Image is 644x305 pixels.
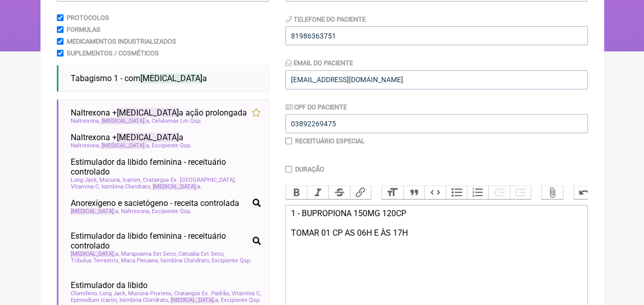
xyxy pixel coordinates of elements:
button: Numbers [467,186,488,199]
span: Ioimbina Cloridrato [101,183,151,190]
label: Telefone do Paciente [285,15,366,23]
span: a [71,208,119,215]
span: a [153,183,202,190]
span: Epimedium Icariin [71,297,118,303]
button: Decrease Level [488,186,510,199]
span: Celulomax Lm Qsp [152,118,202,124]
span: [MEDICAL_DATA] [153,183,197,190]
label: Duração [295,165,324,173]
span: Clomifeno [71,290,98,297]
span: Naltrexona [71,118,100,124]
span: Excipiente Qsp [152,142,192,149]
button: Bullets [446,186,467,199]
span: Maca Peruana [121,257,159,264]
span: Tribulus Terrestris [71,257,119,264]
span: [MEDICAL_DATA] [71,251,115,257]
button: Heading [382,186,403,199]
span: Catuaba Ext Seco [178,251,224,257]
button: Increase Level [510,186,531,199]
span: Estimulador da libido [71,280,148,290]
span: a [101,142,150,149]
span: [MEDICAL_DATA] [71,208,115,215]
label: Email do Paciente [285,59,353,67]
label: Receituário Especial [295,137,365,145]
span: Crataegus Ex. Padrão [174,290,230,297]
span: Ioimbina Cloridrato [119,297,169,303]
label: CPF do Paciente [285,103,347,111]
div: 1 - BUPROPIONA 150MG 120CP TOMAR 01 CP AS 06H E ÀS 17H [290,208,581,238]
span: Marapuama Ext Seco [121,251,177,257]
button: Link [350,186,371,199]
span: Naltrexona + a ação prolongada [71,108,247,118]
button: Attach Files [542,186,563,199]
button: Bold [286,186,307,199]
span: Excipiente Qsp [212,257,252,264]
span: [MEDICAL_DATA] [101,142,146,149]
span: Icariim [122,177,141,183]
label: Protocolos [67,14,109,22]
span: Excipiente Qsp [221,297,261,303]
label: Medicamentos Industrializados [67,37,176,45]
span: Anorexígeno e sacietógeno - receita controlada [71,198,239,208]
span: [MEDICAL_DATA] [101,118,146,124]
span: Naltrexona [121,208,150,215]
span: Excipiente Qsp [152,208,192,215]
span: Mucuna Pruriens [128,290,173,297]
span: [MEDICAL_DATA] [117,108,179,118]
button: Strikethrough [328,186,350,199]
label: Suplementos / Cosméticos [67,49,159,57]
span: Vitamina C [232,290,261,297]
span: Estimulador da libido feminina - receituário controlado [71,157,261,177]
span: Vitamina C [71,183,100,190]
span: Long Jack [99,290,127,297]
span: a [101,118,150,124]
span: a [71,251,119,257]
button: Code [424,186,446,199]
button: Undo [574,186,595,199]
button: Quote [403,186,425,199]
span: [MEDICAL_DATA] [140,73,202,83]
span: a [171,297,219,303]
span: [MEDICAL_DATA] [117,132,179,142]
span: Tabagismo 1 - com a [71,73,207,83]
span: Naltrexona [71,142,100,149]
button: Italic [307,186,328,199]
span: Estimulador da libido feminina - receituário controlado [71,231,248,251]
span: Ioimbina Cloridrato [160,257,210,264]
span: Mucuna [99,177,121,183]
span: Naltrexona + a [71,132,183,142]
span: Long Jack [71,177,98,183]
span: Crataegus Ex. [GEOGRAPHIC_DATA] [143,177,236,183]
label: Formulas [67,26,100,33]
span: [MEDICAL_DATA] [171,297,215,303]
